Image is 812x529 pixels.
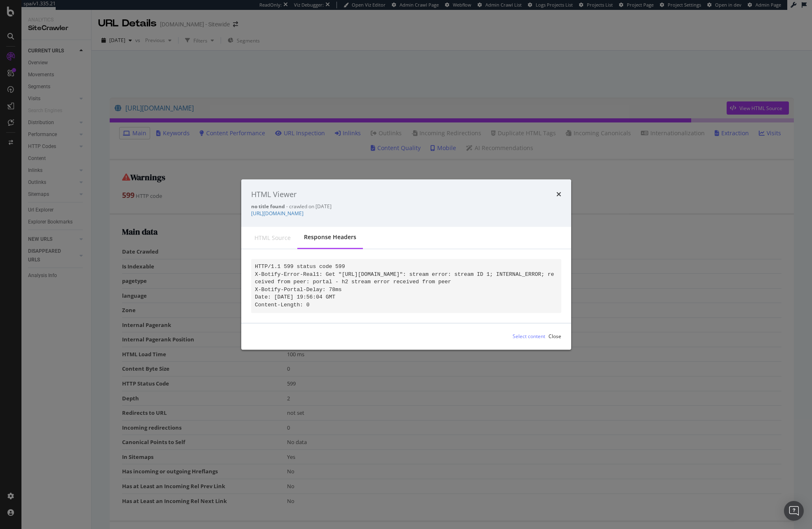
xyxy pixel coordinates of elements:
div: Open Intercom Messenger [784,501,804,521]
a: [URL][DOMAIN_NAME] [251,210,304,217]
div: Response Headers [304,233,356,242]
code: HTTP/1.1 599 status code 599 X-Botify-Error-Real1: Get "[URL][DOMAIN_NAME]": stream error: stream... [255,263,554,308]
div: modal [241,179,571,350]
button: Close [548,330,561,343]
div: HTML Viewer [251,189,297,200]
div: Close [548,333,561,340]
div: HTML source [254,234,291,242]
button: Select content [506,330,545,343]
div: - crawled on [DATE] [251,203,561,210]
div: Select content [513,333,545,340]
div: times [556,189,561,200]
strong: no title found [251,203,285,210]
